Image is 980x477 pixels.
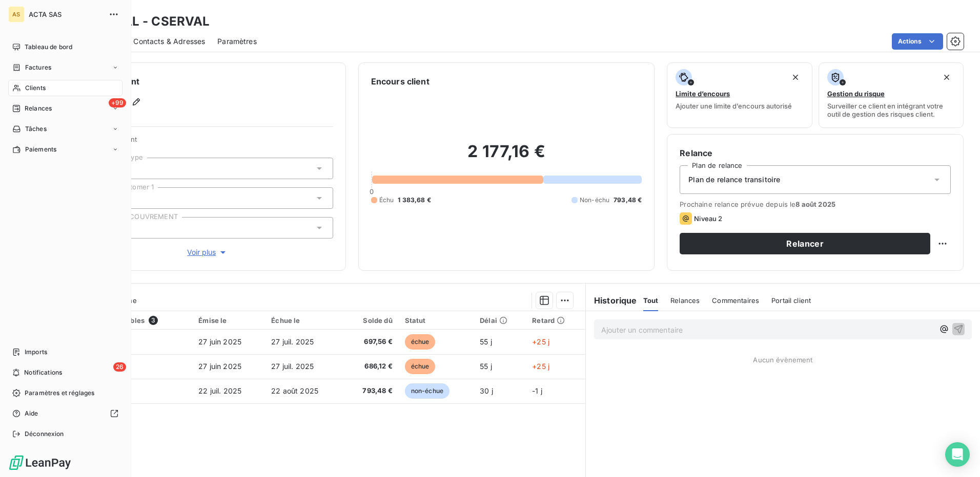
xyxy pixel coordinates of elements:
span: Tâches [25,124,47,134]
div: AS [8,6,25,23]
h3: SERVAL - CSERVAL [90,12,210,31]
div: Statut [405,316,467,324]
button: Limite d’encoursAjouter une limite d’encours autorisé [667,62,812,128]
div: Open Intercom Messenger [945,442,970,467]
span: 1 383,68 € [398,196,431,205]
span: 27 juil. 2025 [271,362,314,371]
span: Limite d’encours [676,90,730,98]
span: Déconnexion [25,429,64,439]
span: Relances [25,104,52,113]
a: Aide [8,405,122,422]
span: Paramètres et réglages [25,388,94,398]
button: Actions [892,33,943,50]
span: 3 [149,316,158,325]
span: 27 juin 2025 [198,337,241,346]
span: Voir plus [187,247,228,257]
span: +25 j [532,337,549,346]
span: Contacts & Adresses [133,36,205,47]
h2: 2 177,16 € [371,141,642,172]
span: Ajouter une limite d’encours autorisé [676,102,792,110]
span: 22 juil. 2025 [198,386,241,395]
span: 26 [113,362,126,372]
span: Aucun évènement [753,356,812,364]
a: Paiements [8,141,122,158]
a: Imports [8,344,122,360]
span: Aide [25,409,38,418]
span: 22 août 2025 [271,386,318,395]
img: Logo LeanPay [8,454,72,471]
a: +99Relances [8,100,122,117]
span: -1 j [532,386,542,395]
h6: Relance [680,147,951,159]
span: Prochaine relance prévue depuis le [680,200,951,208]
div: Échue le [271,316,337,324]
span: Tout [643,296,659,305]
div: Émise le [198,316,259,324]
a: Tableau de bord [8,39,122,55]
span: Commentaires [712,296,759,305]
span: échue [405,334,436,350]
span: 793,48 € [350,386,393,396]
span: Non-échu [580,196,609,205]
h6: Historique [586,294,637,307]
span: 8 août 2025 [795,200,835,208]
div: Pièces comptables [81,316,187,325]
span: ACTA SAS [29,10,103,18]
span: +25 j [532,362,549,371]
span: 686,12 € [350,361,393,372]
span: Relances [670,296,700,305]
div: Retard [532,316,579,324]
span: Paramètres [217,36,257,47]
span: 697,56 € [350,337,393,347]
span: Paiements [25,145,56,154]
button: Gestion du risqueSurveiller ce client en intégrant votre outil de gestion des risques client. [819,62,964,128]
span: Gestion du risque [827,90,885,98]
span: 0 [370,187,374,196]
a: Tâches [8,121,122,137]
div: Délai [480,316,520,324]
span: Notifications [24,368,62,377]
span: Propriétés Client [83,135,333,149]
span: Imports [25,348,47,357]
button: Relancer [680,233,930,254]
span: non-échue [405,383,450,399]
span: Factures [25,63,51,72]
span: Échu [379,196,394,205]
span: Tableau de bord [25,42,72,52]
span: Surveiller ce client en intégrant votre outil de gestion des risques client. [827,102,955,118]
span: échue [405,359,436,374]
span: Plan de relance transitoire [688,175,780,185]
h6: Informations client [62,75,333,88]
span: Clients [25,83,46,93]
div: Solde dû [350,316,393,324]
span: Portail client [771,296,811,305]
h6: Encours client [371,75,430,88]
button: Voir plus [83,247,333,258]
a: Clients [8,80,122,96]
span: +99 [109,98,126,107]
span: 55 j [480,337,492,346]
a: Factures [8,59,122,76]
span: 27 juin 2025 [198,362,241,371]
span: 793,48 € [614,196,642,205]
span: 27 juil. 2025 [271,337,314,346]
span: Niveau 2 [694,214,722,223]
a: Paramètres et réglages [8,385,122,401]
span: 55 j [480,362,492,371]
span: 30 j [480,386,493,395]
